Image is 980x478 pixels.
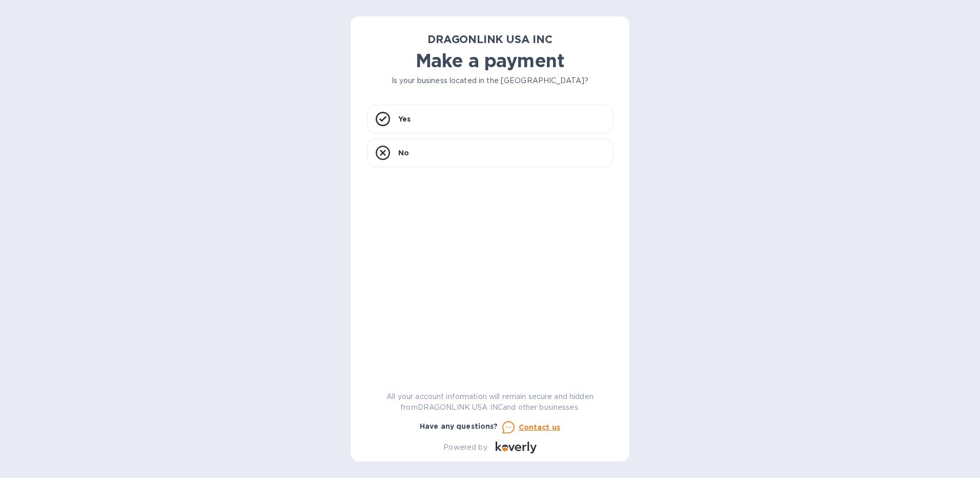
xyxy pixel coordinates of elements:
h1: Make a payment [367,50,613,71]
p: Is your business located in the [GEOGRAPHIC_DATA]? [367,75,613,86]
b: Have any questions? [420,422,498,430]
b: DRAGONLINK USA INC [427,33,553,46]
u: Contact us [519,423,561,431]
p: All your account information will remain secure and hidden from DRAGONLINK USA INC and other busi... [367,391,613,413]
p: Powered by [443,442,487,453]
p: Yes [398,114,411,124]
p: No [398,148,409,158]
